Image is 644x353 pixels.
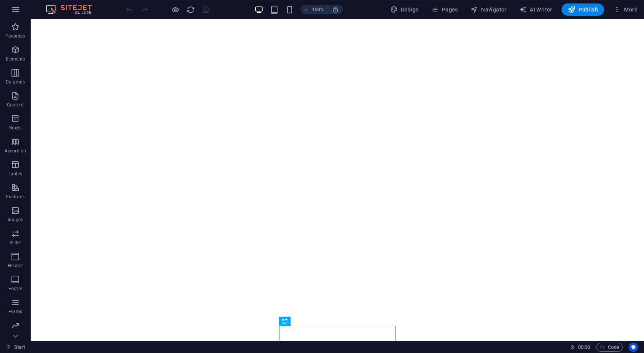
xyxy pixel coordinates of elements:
[613,6,637,13] span: More
[6,79,25,85] p: Columns
[467,3,510,16] button: Navigator
[629,343,638,352] button: Usercentrics
[6,343,25,352] a: Click to cancel selection. Double-click to open Pages
[600,343,619,352] span: Code
[8,286,22,292] p: Footer
[431,6,458,13] span: Pages
[8,171,22,177] p: Tables
[8,309,22,315] p: Forms
[610,3,641,16] button: More
[583,344,585,350] span: :
[6,56,25,62] p: Elements
[519,6,552,13] span: AI Writer
[428,3,461,16] button: Pages
[578,343,590,352] span: 00 00
[9,125,22,131] p: Boxes
[5,148,26,154] p: Accordion
[186,5,195,14] button: reload
[390,6,419,13] span: Design
[171,5,180,14] button: Click here to leave preview mode and continue editing
[570,343,590,352] h6: Session time
[516,3,555,16] button: AI Writer
[562,3,604,16] button: Publish
[301,5,328,14] button: 100%
[5,33,25,39] p: Favorites
[312,5,324,14] h6: 100%
[44,5,102,14] img: Editor Logo
[568,6,598,13] span: Publish
[186,5,195,14] i: Reload page
[332,6,339,13] i: On resize automatically adjust zoom level to fit chosen device.
[470,6,507,13] span: Navigator
[8,217,23,223] p: Images
[8,263,23,269] p: Header
[6,194,25,200] p: Features
[7,102,24,108] p: Content
[596,343,623,352] button: Code
[387,3,422,16] div: Design (Ctrl+Alt+Y)
[10,240,21,246] p: Slider
[387,3,422,16] button: Design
